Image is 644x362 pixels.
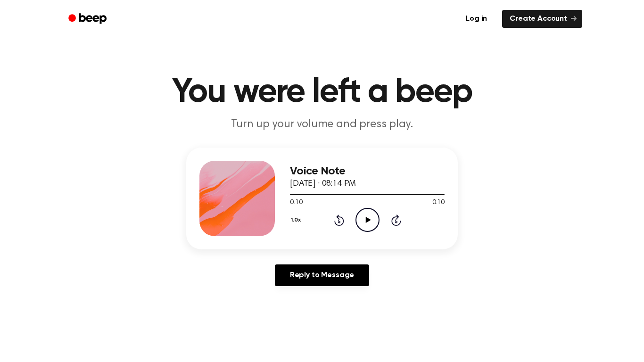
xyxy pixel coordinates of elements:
a: Create Account [502,10,582,28]
a: Beep [62,10,115,28]
p: Turn up your volume and press play. [141,117,503,132]
a: Reply to Message [275,264,369,286]
span: 0:10 [290,198,302,208]
span: 0:10 [432,198,445,208]
span: [DATE] · 08:14 PM [290,180,356,188]
a: Log in [456,8,496,30]
button: 1.0x [290,212,304,228]
h1: You were left a beep [81,75,563,109]
h3: Voice Note [290,165,445,178]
